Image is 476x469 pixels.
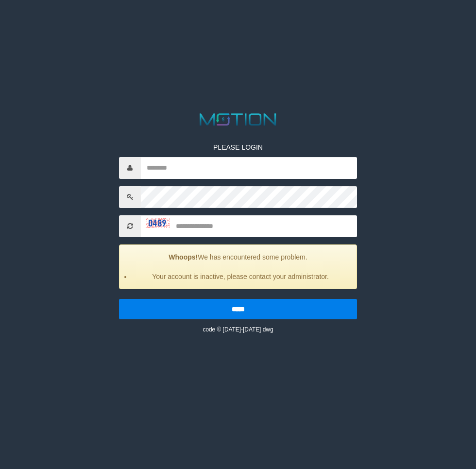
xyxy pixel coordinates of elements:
img: MOTION_logo.png [196,111,280,128]
strong: Whoops! [169,253,198,261]
p: PLEASE LOGIN [119,142,357,152]
li: Your account is inactive, please contact your administrator. [132,272,349,281]
img: captcha [146,218,170,228]
small: code © [DATE]-[DATE] dwg [203,326,273,333]
div: We has encountered some problem. [119,244,357,289]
